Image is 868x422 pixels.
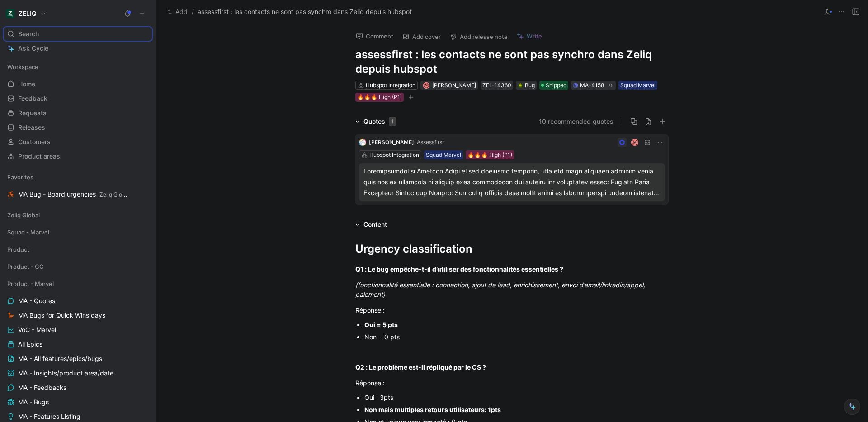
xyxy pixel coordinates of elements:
[4,366,152,380] a: MA - Insights/product area/date
[369,150,419,159] div: Hubspot Integration
[352,219,391,230] div: Content
[165,6,190,17] button: Add
[4,150,152,163] a: Product areas
[7,211,40,220] span: Zeliq Global
[4,208,152,225] div: Zeliq Global
[432,82,476,89] span: [PERSON_NAME]
[580,81,604,90] div: MA-4158
[357,93,402,102] div: 🔥🔥🔥 High (P1)
[4,92,152,105] a: Feedback
[632,140,638,145] div: M
[18,412,80,421] span: MA - Features Listing
[4,243,152,259] div: Product
[198,6,412,17] span: assessfirst : les contacts ne sont pas synchro dans Zeliq depuis hubspot
[527,32,542,40] span: Write
[4,106,152,120] a: Requests
[4,225,152,242] div: Squad - Marvel
[4,395,152,409] a: MA - Bugs
[18,311,105,320] span: MA Bugs for Quick Wins days
[539,116,613,127] button: 10 recommended quotes
[364,406,501,413] strong: Non mais multiples retours utilisateurs: 1pts
[398,30,445,43] button: Add cover
[18,152,60,161] span: Product areas
[99,191,130,198] span: Zeliq Global
[18,80,35,89] span: Home
[4,208,152,222] div: Zeliq Global
[4,27,152,41] div: Search
[546,81,566,90] span: Shipped
[620,81,656,90] div: Squad Marvel
[18,354,102,363] span: MA - All features/epics/bugs
[4,338,152,351] a: All Epics
[539,81,568,90] div: Shipped
[426,150,461,159] div: Squad Marvel
[4,42,152,55] a: Ask Cycle
[369,139,414,145] span: [PERSON_NAME]
[4,170,152,184] div: Favorites
[4,352,152,366] a: MA - All features/epics/bugs
[192,6,194,17] span: /
[513,30,546,42] button: Write
[7,262,44,271] span: Product - GG
[18,340,42,349] span: All Epics
[4,188,152,201] a: MA Bug - Board urgenciesZeliq Global
[364,393,668,402] div: Oui : 3pts
[7,245,29,254] span: Product
[18,369,113,378] span: MA - Insights/product area/date
[4,260,152,273] div: Product - GG
[19,9,37,18] h1: ZELIQ
[7,62,38,71] span: Workspace
[18,123,45,132] span: Releases
[18,43,48,54] span: Ask Cycle
[18,325,56,334] span: VoC - Marvel
[4,121,152,134] a: Releases
[18,296,55,305] span: MA - Quotes
[363,116,396,127] div: Quotes
[4,260,152,276] div: Product - GG
[4,294,152,308] a: MA - Quotes
[4,225,152,239] div: Squad - Marvel
[359,139,366,146] img: logo
[364,332,668,342] div: Non = 0 pts
[18,190,128,199] span: MA Bug - Board urgencies
[4,381,152,394] a: MA - Feedbacks
[355,47,668,76] h1: assessfirst : les contacts ne sont pas synchro dans Zeliq depuis hubspot
[446,30,512,43] button: Add release note
[467,150,512,159] div: 🔥🔥🔥 High (P1)
[516,81,537,90] div: 🪲Bug
[18,108,47,117] span: Requests
[355,378,668,388] div: Réponse :
[352,30,397,42] button: Comment
[7,279,54,288] span: Product - Marvel
[18,28,39,39] span: Search
[18,137,51,146] span: Customers
[389,117,396,126] div: 1
[6,9,15,18] img: ZELIQ
[18,398,49,407] span: MA - Bugs
[355,241,668,257] div: Urgency classification
[518,83,523,88] img: 🪲
[363,166,660,198] div: Loremipsumdol si Ametcon Adipi el sed doeiusmo temporin, utla etd magn aliquaen adminim venia qui...
[355,281,647,298] em: (fonctionnalité essentielle : connection, ajout de lead, enrichissement, envoi d’email/linkedin/a...
[482,81,511,90] div: ZEL-14360
[355,363,486,371] strong: Q2 : Le problème est-il répliqué par le CS ?
[18,94,47,103] span: Feedback
[352,116,400,127] div: Quotes1
[424,83,429,88] div: M
[4,309,152,322] a: MA Bugs for Quick Wins days
[363,219,387,230] div: Content
[4,135,152,149] a: Customers
[366,81,415,90] div: Hubspot Integration
[7,173,33,182] span: Favorites
[518,81,535,90] div: Bug
[4,243,152,256] div: Product
[4,60,152,74] div: Workspace
[4,277,152,291] div: Product - Marvel
[414,139,444,145] span: · Assessfirst
[364,321,398,328] strong: Oui = 5 pts
[355,305,668,315] div: Réponse :
[4,7,48,20] button: ZELIQZELIQ
[18,383,66,392] span: MA - Feedbacks
[4,323,152,337] a: VoC - Marvel
[4,77,152,91] a: Home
